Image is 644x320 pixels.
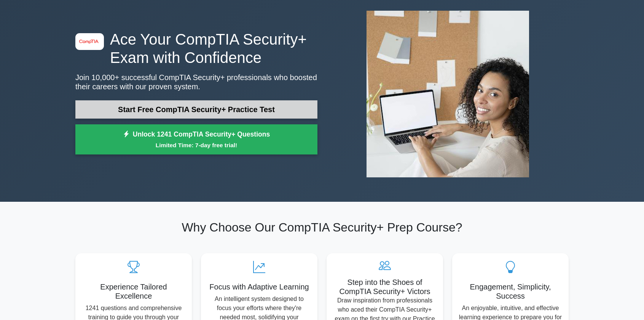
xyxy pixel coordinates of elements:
[75,100,317,119] a: Start Free CompTIA Security+ Practice Test
[75,220,569,235] h2: Why Choose Our CompTIA Security+ Prep Course?
[75,73,317,91] p: Join 10,000+ successful CompTIA Security+ professionals who boosted their careers with our proven...
[458,282,563,301] h5: Engagement, Simplicity, Success
[85,141,308,150] small: Limited Time: 7-day free trial!
[75,124,317,155] a: Unlock 1241 CompTIA Security+ QuestionsLimited Time: 7-day free trial!
[333,278,437,296] h5: Step into the Shoes of CompTIA Security+ Victors
[75,30,317,67] h1: Ace Your CompTIA Security+ Exam with Confidence
[207,282,311,291] h5: Focus with Adaptive Learning
[81,282,186,301] h5: Experience Tailored Excellence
